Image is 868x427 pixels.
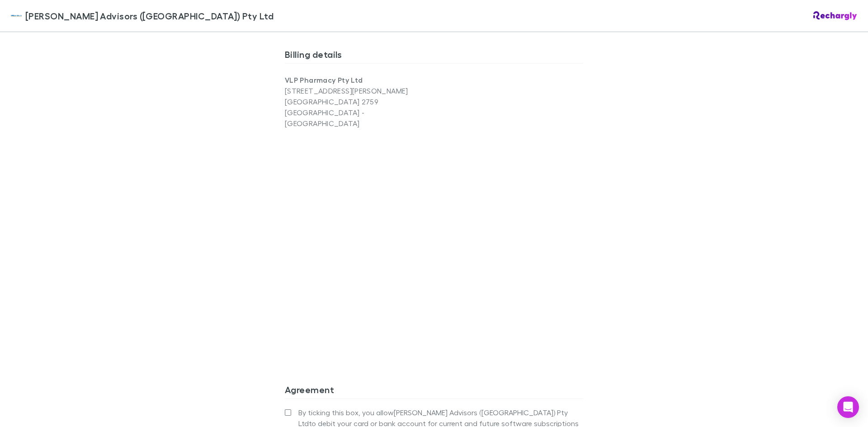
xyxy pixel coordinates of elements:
[285,384,583,399] h3: Agreement
[25,9,274,23] span: [PERSON_NAME] Advisors ([GEOGRAPHIC_DATA]) Pty Ltd
[813,11,857,20] img: Rechargly Logo
[285,75,434,85] p: VLP Pharmacy Pty Ltd
[837,396,859,418] div: Open Intercom Messenger
[285,49,583,63] h3: Billing details
[283,134,585,343] iframe: Secure address input frame
[285,107,434,129] p: [GEOGRAPHIC_DATA] - [GEOGRAPHIC_DATA]
[11,10,22,21] img: William Buck Advisors (WA) Pty Ltd's Logo
[285,96,434,107] p: [GEOGRAPHIC_DATA] 2759
[285,85,434,96] p: [STREET_ADDRESS][PERSON_NAME]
